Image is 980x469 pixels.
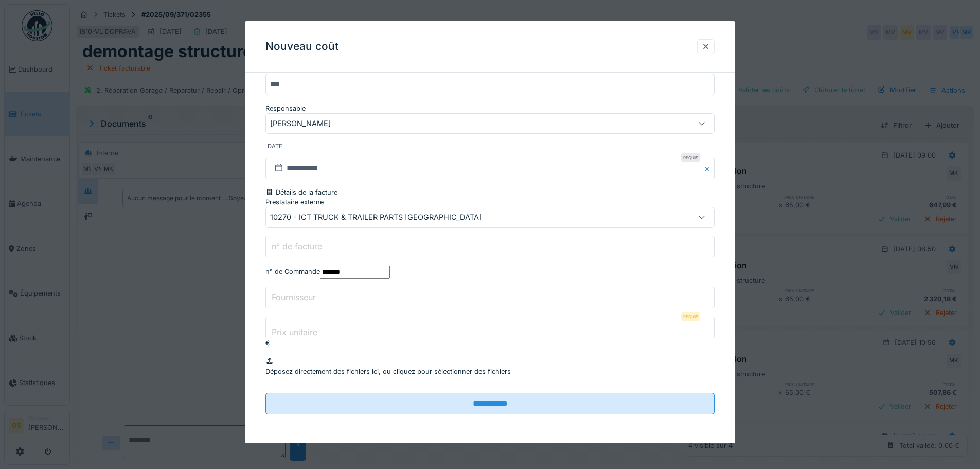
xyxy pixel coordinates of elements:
[265,267,320,276] label: n° de Commande
[681,312,700,321] div: Requis
[270,118,331,129] div: [PERSON_NAME]
[270,240,324,252] label: n° de facture
[270,291,318,303] label: Fournisseur
[265,103,306,113] label: Responsable
[265,187,715,197] div: Détails de la facture
[265,197,324,207] label: Prestataire externe
[270,212,482,223] div: 10270 - ICT TRUCK & TRAILER PARTS [GEOGRAPHIC_DATA]
[270,326,319,338] label: Prix unitaire
[681,153,700,162] div: Requis
[268,142,715,153] label: Date
[703,158,715,179] button: Close
[265,367,715,376] p: Déposez directement des fichiers ici, ou cliquez pour sélectionner des fichiers
[265,40,338,53] h3: Nouveau coût
[265,338,715,348] div: €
